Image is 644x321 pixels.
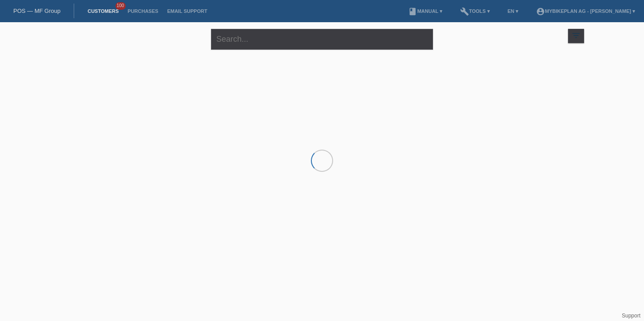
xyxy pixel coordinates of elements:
[571,31,581,40] i: filter_list
[404,8,447,14] a: bookManual ▾
[115,2,126,10] span: 100
[408,7,417,16] i: book
[460,7,469,16] i: build
[163,8,211,14] a: Email Support
[536,7,545,16] i: account_circle
[123,8,163,14] a: Purchases
[532,8,640,14] a: account_circleMybikeplan AG - [PERSON_NAME] ▾
[503,8,523,14] a: EN ▾
[13,8,60,14] a: POS — MF Group
[622,313,640,319] a: Support
[211,29,433,50] input: Search...
[83,8,123,14] a: Customers
[456,8,494,14] a: buildTools ▾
